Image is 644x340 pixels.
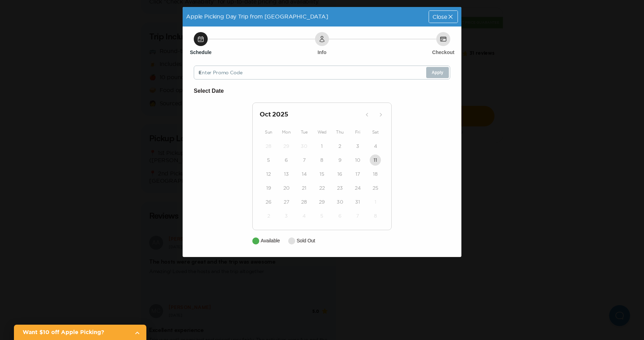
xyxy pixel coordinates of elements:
[320,171,324,177] time: 15
[432,49,454,56] h6: Checkout
[299,154,310,166] button: 7
[23,328,129,337] h2: Want $10 off Apple Picking?
[319,184,325,191] time: 22
[370,210,381,221] button: 8
[277,128,295,136] div: Mon
[266,171,271,177] time: 12
[356,212,359,219] time: 7
[338,143,341,150] time: 2
[266,198,271,205] time: 26
[301,198,307,205] time: 28
[186,13,328,20] span: Apple Picking Day Trip from [GEOGRAPHIC_DATA]
[297,237,315,244] p: Sold Out
[331,128,349,136] div: Thu
[370,182,381,194] button: 25
[283,143,289,150] time: 29
[260,110,361,120] h2: Oct 2025
[370,168,381,180] button: 18
[299,168,310,180] button: 14
[263,210,274,221] button: 2
[194,86,450,96] h6: Select Date
[285,157,288,164] time: 6
[337,198,343,205] time: 30
[263,168,274,180] button: 12
[355,184,361,191] time: 24
[266,184,271,191] time: 19
[356,143,359,150] time: 3
[281,141,292,152] button: 29
[334,196,345,207] button: 30
[283,184,290,191] time: 20
[374,143,377,150] time: 4
[370,154,381,166] button: 11
[352,168,363,180] button: 17
[299,141,310,152] button: 30
[374,212,377,219] time: 8
[321,143,323,150] time: 1
[355,171,360,177] time: 17
[302,171,307,177] time: 14
[337,171,342,177] time: 16
[334,210,345,221] button: 6
[370,141,381,152] button: 4
[320,157,323,164] time: 8
[338,157,342,164] time: 9
[284,198,289,205] time: 27
[334,182,345,194] button: 23
[299,196,310,207] button: 28
[301,143,307,150] time: 30
[374,157,377,164] time: 11
[355,198,360,205] time: 31
[338,212,342,219] time: 6
[260,128,277,136] div: Sun
[14,325,146,340] a: Want $10 off Apple Picking?
[316,182,328,194] button: 22
[313,128,331,136] div: Wed
[302,212,306,219] time: 4
[303,157,306,164] time: 7
[375,198,376,205] time: 1
[370,196,381,207] button: 1
[295,128,313,136] div: Tue
[334,154,345,166] button: 9
[281,182,292,194] button: 20
[281,154,292,166] button: 6
[263,141,274,152] button: 28
[352,141,363,152] button: 3
[355,157,360,164] time: 10
[266,143,271,150] time: 28
[299,210,310,221] button: 4
[267,157,270,164] time: 5
[334,141,345,152] button: 2
[281,210,292,221] button: 3
[267,212,270,219] time: 2
[337,184,343,191] time: 23
[263,154,274,166] button: 5
[285,212,288,219] time: 3
[317,49,327,56] h6: Info
[302,184,306,191] time: 21
[316,168,328,180] button: 15
[320,212,323,219] time: 5
[263,182,274,194] button: 19
[373,171,378,177] time: 18
[316,154,328,166] button: 8
[263,196,274,207] button: 26
[281,196,292,207] button: 27
[316,196,328,207] button: 29
[299,182,310,194] button: 21
[319,198,325,205] time: 29
[432,14,447,20] span: Close
[373,184,378,191] time: 25
[316,210,328,221] button: 5
[334,168,345,180] button: 16
[352,210,363,221] button: 7
[367,128,384,136] div: Sat
[352,182,363,194] button: 24
[352,196,363,207] button: 31
[349,128,367,136] div: Fri
[281,168,292,180] button: 13
[190,49,212,56] h6: Schedule
[352,154,363,166] button: 10
[316,141,328,152] button: 1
